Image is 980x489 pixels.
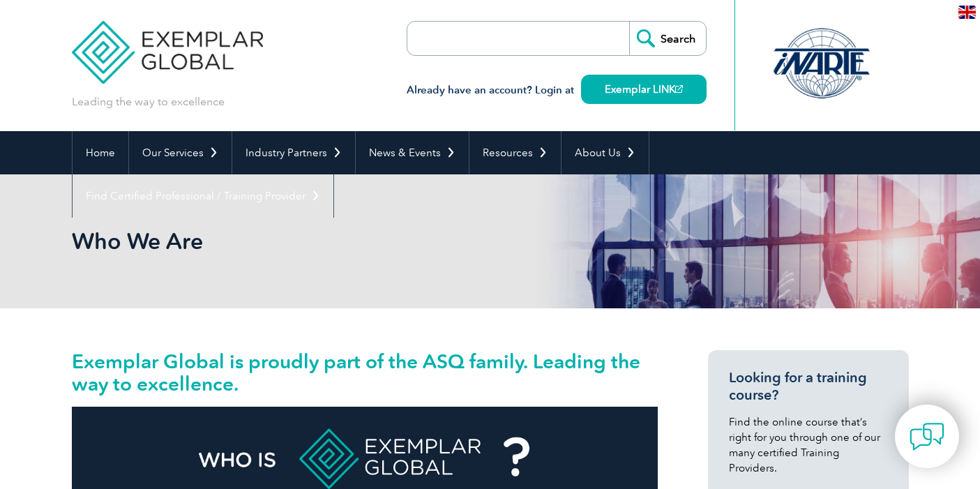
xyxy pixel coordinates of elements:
a: About Us [561,131,649,174]
a: Our Services [129,131,232,174]
h3: Looking for a training course? [729,369,888,404]
a: Industry Partners [232,131,355,174]
p: Leading the way to excellence [72,94,225,110]
h2: Who We Are [72,230,658,253]
img: open_square.png [675,85,683,93]
p: Find the online course that’s right for you through one of our many certified Training Providers. [729,414,888,476]
a: Exemplar LINK [581,75,707,104]
a: Home [73,131,128,174]
a: News & Events [356,131,469,174]
h2: Exemplar Global is proudly part of the ASQ family. Leading the way to excellence. [72,350,658,395]
a: Resources [469,131,561,174]
a: Find Certified Professional / Training Provider [73,174,333,218]
h3: Already have an account? Login at [407,82,707,99]
input: Search [629,22,706,55]
img: en [958,6,976,19]
img: contact-chat.png [910,419,944,454]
